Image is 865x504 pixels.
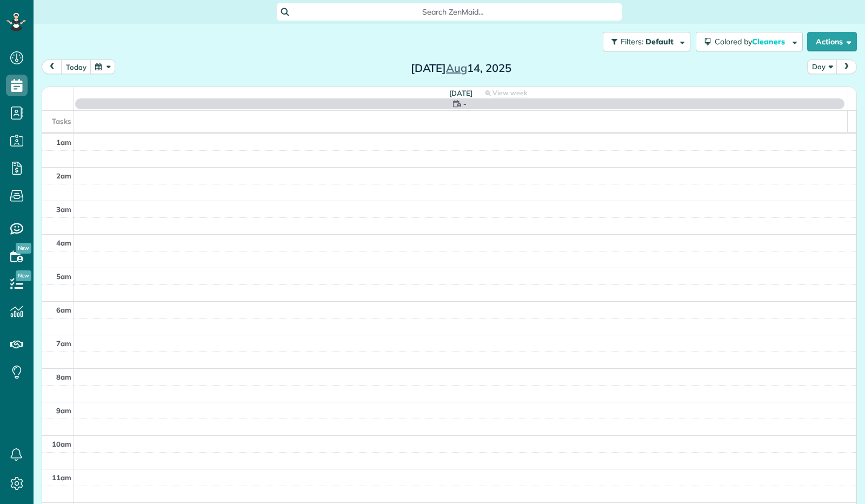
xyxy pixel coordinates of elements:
[56,138,71,147] span: 1am
[807,32,857,51] button: Actions
[52,473,71,482] span: 11am
[621,37,643,47] span: Filters:
[696,32,803,51] button: Colored byCleaners
[56,272,71,281] span: 5am
[56,238,71,247] span: 4am
[463,98,467,109] span: -
[603,32,690,51] button: Filters: Default
[56,339,71,348] span: 7am
[52,440,71,448] span: 10am
[715,37,789,47] span: Colored by
[597,32,690,51] a: Filters: Default
[449,89,473,97] span: [DATE]
[807,59,837,74] button: Day
[56,205,71,214] span: 3am
[42,59,62,74] button: prev
[61,59,91,74] button: today
[493,89,527,97] span: View week
[56,306,71,314] span: 6am
[16,243,31,254] span: New
[56,171,71,180] span: 2am
[16,270,31,281] span: New
[394,62,529,74] h2: [DATE] 14, 2025
[56,373,71,381] span: 8am
[52,117,71,125] span: Tasks
[646,37,674,47] span: Default
[752,37,787,47] span: Cleaners
[446,61,467,75] span: Aug
[836,59,857,74] button: next
[56,406,71,415] span: 9am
